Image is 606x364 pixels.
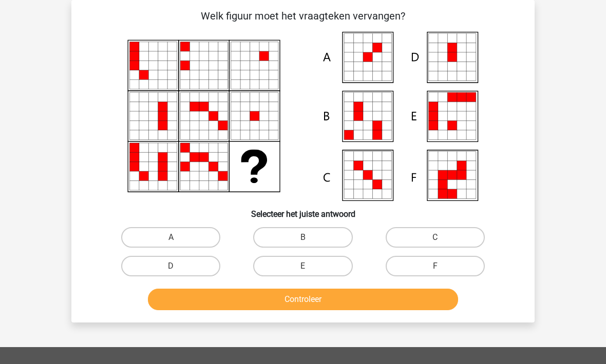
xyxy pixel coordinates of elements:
[148,289,459,310] button: Controleer
[121,227,220,248] label: A
[253,227,352,248] label: B
[121,256,220,276] label: D
[386,227,485,248] label: C
[253,256,352,276] label: E
[88,201,518,219] h6: Selecteer het juiste antwoord
[386,256,485,276] label: F
[88,8,518,24] p: Welk figuur moet het vraagteken vervangen?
